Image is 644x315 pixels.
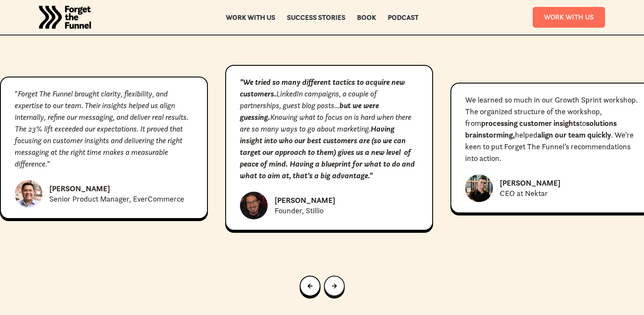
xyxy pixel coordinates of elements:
strong: align our team quickly [537,130,611,140]
em: LinkedIn campaigns, a couple of partnerships, guest blog posts... [240,89,377,110]
div: Founder, Stillio [275,206,324,216]
p: We learned so much in our Growth Sprint workshop. The organized structure of the workshop, from t... [465,94,644,164]
div: 4 of 12 [225,65,433,231]
div: Senior Product Manager, EverCommerce [49,194,184,204]
div: [PERSON_NAME] [500,178,560,188]
div: [PERSON_NAME] [49,183,110,194]
em: but we were guessing. [240,100,379,122]
p: " " [15,88,193,170]
div: [PERSON_NAME] [275,195,335,206]
a: Book [357,14,376,20]
em: "We tried so many different tactics to acquire new customers. [240,77,405,99]
div: CEO at Nektar [500,188,548,199]
a: Work With Us [533,7,605,27]
a: Previous slide [300,276,320,296]
a: Podcast [388,14,418,20]
em: Having insight into who our best customers are (so we can target our approach to them) gives us a... [240,124,415,180]
a: Success Stories [287,14,345,20]
em: Forget The Funnel brought clarity, flexibility, and expertise to our team. Their insights helped ... [15,89,188,169]
em: Knowing what to focus on is hard when there are so many ways to go about marketing. [240,112,411,134]
a: Next slide [324,276,345,296]
a: Work with us [226,14,275,20]
strong: processing customer insights [481,118,579,128]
